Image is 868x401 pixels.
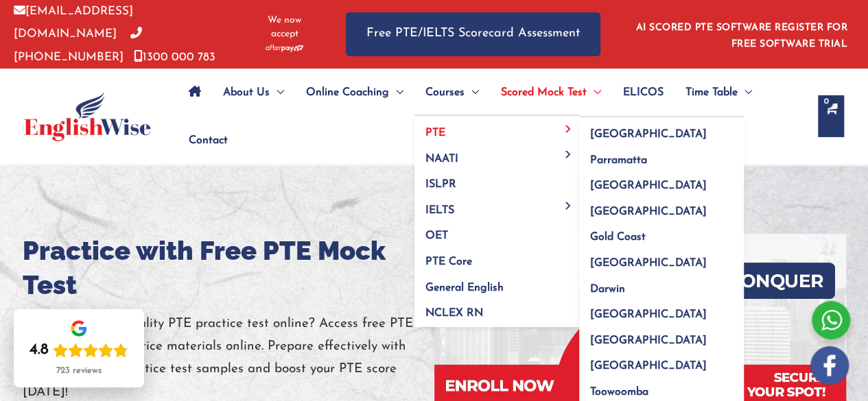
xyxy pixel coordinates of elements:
a: View Shopping Cart, empty [818,95,844,137]
a: [GEOGRAPHIC_DATA] [579,169,744,195]
span: [GEOGRAPHIC_DATA] [590,309,707,320]
a: ELICOS [612,69,675,117]
span: Parramatta [590,155,647,166]
span: [GEOGRAPHIC_DATA] [590,335,707,346]
a: OET [414,219,579,245]
span: Time Table [685,69,738,117]
span: We now accept [257,14,312,41]
span: Scored Mock Test [501,69,587,117]
a: PTE Core [414,245,579,271]
span: Online Coaching [306,69,389,117]
a: Scored Mock TestMenu Toggle [490,69,612,117]
span: Toowoomba [590,387,648,398]
a: Contact [178,117,228,165]
span: [GEOGRAPHIC_DATA] [590,258,707,269]
a: [GEOGRAPHIC_DATA] [579,297,744,324]
a: PTEMenu Toggle [414,116,579,142]
a: [GEOGRAPHIC_DATA] [579,349,744,375]
div: Rating: 4.8 out of 5 [30,341,128,360]
span: Menu Toggle [561,151,576,158]
a: [GEOGRAPHIC_DATA] [579,117,744,143]
a: 1300 000 783 [134,51,215,63]
h1: Practice with Free PTE Mock Test [23,234,434,302]
a: [GEOGRAPHIC_DATA] [579,246,744,272]
a: IELTSMenu Toggle [414,193,579,219]
a: General English [414,270,579,296]
a: NCLEX RN [414,296,579,328]
span: Gold Coast [590,232,646,243]
span: [GEOGRAPHIC_DATA] [590,129,707,140]
span: PTE [425,127,445,138]
span: Menu Toggle [587,69,601,117]
img: white-facebook.png [810,346,849,385]
span: NAATI [425,154,458,165]
span: General English [425,282,504,293]
a: AI SCORED PTE SOFTWARE REGISTER FOR FREE SOFTWARE TRIAL [636,23,848,49]
a: Parramatta [579,143,744,169]
span: Menu Toggle [561,125,576,132]
img: cropped-ew-logo [24,92,151,141]
a: Free PTE/IELTS Scorecard Assessment [346,12,600,56]
div: 4.8 [30,341,49,360]
a: ISLPR [414,167,579,193]
a: [GEOGRAPHIC_DATA] [579,194,744,220]
span: [GEOGRAPHIC_DATA] [590,180,707,191]
span: [GEOGRAPHIC_DATA] [590,361,707,372]
span: OET [425,230,448,241]
span: ELICOS [623,69,664,117]
a: [EMAIL_ADDRESS][DOMAIN_NAME] [14,5,133,40]
span: Menu Toggle [270,69,284,117]
span: ISLPR [425,179,456,190]
span: Menu Toggle [561,202,576,210]
a: About UsMenu Toggle [212,69,295,117]
span: Darwin [590,284,625,295]
nav: Site Navigation: Main Menu [178,69,804,165]
span: PTE Core [425,256,472,267]
span: Contact [189,117,228,165]
a: Darwin [579,271,744,297]
a: Time TableMenu Toggle [675,69,763,117]
span: IELTS [425,205,454,216]
span: [GEOGRAPHIC_DATA] [590,206,707,217]
span: About Us [223,69,270,117]
a: [GEOGRAPHIC_DATA] [579,323,744,349]
a: [PHONE_NUMBER] [14,28,142,62]
span: Menu Toggle [738,69,752,117]
div: 723 reviews [56,365,102,376]
span: Menu Toggle [465,69,479,117]
a: Toowoomba [579,375,744,401]
span: Courses [425,69,465,117]
a: Gold Coast [579,220,744,246]
aside: Header Widget 1 [628,12,854,56]
span: NCLEX RN [425,308,483,319]
img: Afterpay-Logo [266,45,303,52]
span: Menu Toggle [389,69,403,117]
a: NAATIMenu Toggle [414,141,579,167]
a: Online CoachingMenu Toggle [295,69,414,117]
a: CoursesMenu Toggle [414,69,490,117]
